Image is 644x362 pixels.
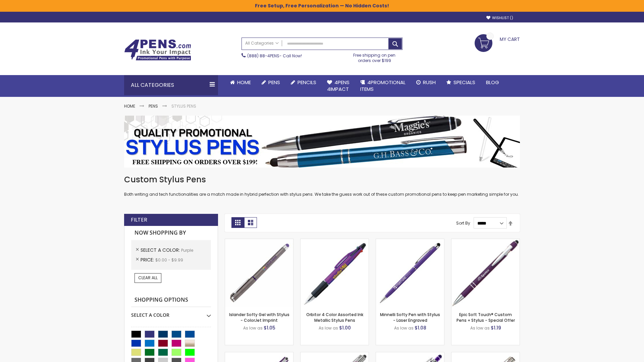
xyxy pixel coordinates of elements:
[441,75,481,90] a: Specials
[155,257,183,263] span: $0.00 - $9.99
[481,75,504,90] a: Blog
[225,75,256,90] a: Home
[229,312,289,323] a: Islander Softy Gel with Stylus - ColorJet Imprint
[451,352,520,358] a: Tres-Chic Touch Pen - Standard Laser-Purple
[256,75,285,90] a: Pens
[376,239,444,307] img: Minnelli Softy Pen with Stylus - Laser Engraved-Purple
[124,103,135,109] a: Home
[376,352,444,358] a: Phoenix Softy with Stylus Pen - Laser-Purple
[131,226,211,240] strong: Now Shopping by
[237,79,251,86] span: Home
[138,275,158,281] span: Clear All
[131,307,211,318] div: Select A Color
[171,103,196,109] strong: Stylus Pens
[394,325,414,331] span: As low as
[301,239,369,307] img: Orbitor 4 Color Assorted Ink Metallic Stylus Pens-Purple
[355,75,411,97] a: 4PROMOTIONALITEMS
[124,174,520,197] div: Both writing and tech functionalities are a match made in hybrid perfection with stylus pens. We ...
[131,293,211,307] strong: Shopping Options
[327,79,350,93] span: 4Pens 4impact
[470,325,490,331] span: As low as
[411,75,441,90] a: Rush
[245,41,279,46] span: All Categories
[225,352,293,358] a: Avendale Velvet Touch Stylus Gel Pen-Purple
[301,352,369,358] a: Tres-Chic with Stylus Metal Pen - Standard Laser-Purple
[491,324,501,331] span: $1.19
[141,247,181,253] span: Select A Color
[124,39,191,61] img: 4Pens Custom Pens and Promotional Products
[486,79,499,86] span: Blog
[181,247,193,253] span: Purple
[360,79,406,93] span: 4PROMOTIONAL ITEMS
[380,312,440,323] a: Minnelli Softy Pen with Stylus - Laser Engraved
[149,103,158,109] a: Pens
[124,116,520,168] img: Stylus Pens
[242,38,282,49] a: All Categories
[231,217,244,228] strong: Grid
[423,79,436,86] span: Rush
[124,174,520,185] h1: Custom Stylus Pens
[285,75,322,90] a: Pencils
[346,50,403,63] div: Free shipping on pen orders over $199
[451,239,520,307] img: 4P-MS8B-Purple
[451,239,520,244] a: 4P-MS8B-Purple
[268,79,280,86] span: Pens
[415,324,426,331] span: $1.08
[135,273,161,283] a: Clear All
[264,324,275,331] span: $1.05
[457,312,515,323] a: Epic Soft Touch® Custom Pens + Stylus - Special Offer
[486,15,513,20] a: Wishlist
[339,324,351,331] span: $1.00
[376,239,444,244] a: Minnelli Softy Pen with Stylus - Laser Engraved-Purple
[225,239,293,307] img: Islander Softy Gel with Stylus - ColorJet Imprint-Purple
[319,325,338,331] span: As low as
[247,53,279,59] a: (888) 88-4PENS
[247,53,302,59] span: - Call Now!
[124,75,218,95] div: All Categories
[141,256,155,263] span: Price
[322,75,355,97] a: 4Pens4impact
[306,312,363,323] a: Orbitor 4 Color Assorted Ink Metallic Stylus Pens
[453,79,475,86] span: Specials
[456,220,470,226] label: Sort By
[298,79,316,86] span: Pencils
[225,239,293,244] a: Islander Softy Gel with Stylus - ColorJet Imprint-Purple
[301,239,369,244] a: Orbitor 4 Color Assorted Ink Metallic Stylus Pens-Purple
[243,325,263,331] span: As low as
[131,216,147,224] strong: Filter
